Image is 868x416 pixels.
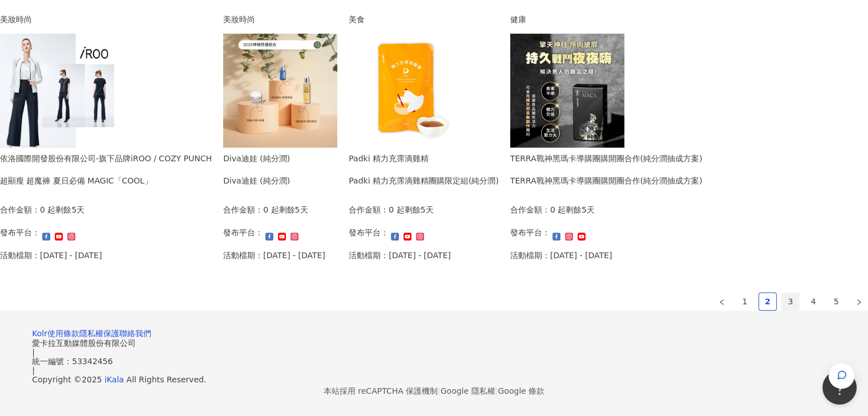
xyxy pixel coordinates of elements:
a: 4 [805,293,822,310]
a: 3 [782,293,799,310]
p: 發布平台： [223,226,263,239]
iframe: Help Scout Beacon - Open [822,370,857,405]
div: Diva迪娃 (純分潤) [223,152,290,165]
p: 發布平台： [349,226,389,239]
a: 5 [827,293,845,310]
div: Diva迪娃 (純分潤) [223,174,290,187]
div: Copyright © 2025 All Rights Reserved. [32,375,836,384]
p: 活動檔期：[DATE] - [DATE] [349,249,451,262]
a: 隱私權保護 [79,329,119,338]
a: 聯絡我們 [119,329,151,338]
div: 健康 [510,13,703,26]
span: | [495,386,498,395]
p: 剩餘5天 [279,203,308,216]
li: 2 [758,292,777,311]
span: | [32,348,35,357]
div: 美妝時尚 [223,13,337,26]
p: 合作金額： [349,203,389,216]
li: Previous Page [713,292,731,311]
a: 2 [759,293,776,310]
li: 5 [827,292,845,311]
p: 合作金額： [510,203,550,216]
a: Google 隱私權 [441,386,495,395]
li: Next Page [850,292,868,311]
li: 3 [781,292,800,311]
a: 使用條款 [47,329,79,338]
button: left [713,292,731,311]
span: | [32,366,35,375]
p: 0 起 [550,203,566,216]
div: 愛卡拉互動媒體股份有限公司 [32,338,836,348]
span: | [438,386,441,395]
div: 統一編號：53342456 [32,357,836,366]
p: 活動檔期：[DATE] - [DATE] [510,249,612,262]
p: 合作金額： [223,203,263,216]
li: 1 [736,292,754,311]
span: 本站採用 reCAPTCHA 保護機制 [324,384,544,398]
p: 0 起 [389,203,404,216]
div: TERRA戰神黑瑪卡導購團購開團合作(純分潤抽成方案) [510,174,703,187]
p: 發布平台： [510,226,550,239]
div: Padki 精力充霈滴雞精團購限定組(純分潤) [349,174,499,187]
a: Google 條款 [498,386,544,395]
p: 剩餘5天 [566,203,595,216]
div: TERRA戰神黑瑪卡導購團購開團合作(純分潤抽成方案) [510,152,703,165]
a: Kolr [32,329,47,338]
button: right [850,292,868,311]
p: 剩餘5天 [405,203,434,216]
a: 1 [736,293,753,310]
a: iKala [104,375,124,384]
div: Padki 精力充霈滴雞精 [349,152,499,165]
div: 美食 [349,13,499,26]
p: 剩餘5天 [55,203,84,216]
span: left [718,299,725,305]
img: Padki 精力充霈滴雞精(團購限定組) [349,34,463,148]
img: TERRA戰神黑瑪卡 [510,34,624,148]
p: 0 起 [40,203,55,216]
p: 0 起 [263,203,278,216]
img: Diva 神級修護組合 [223,34,337,148]
p: 活動檔期：[DATE] - [DATE] [223,249,325,262]
li: 4 [804,292,822,311]
span: right [855,299,862,305]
